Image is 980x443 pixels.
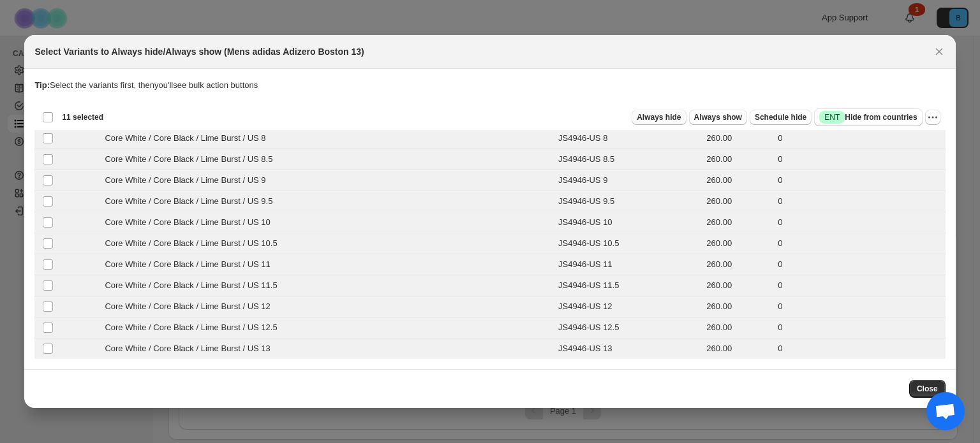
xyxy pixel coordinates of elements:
span: Always hide [637,112,681,122]
td: 0 [774,296,945,317]
td: JS4946-US 8 [554,128,702,149]
strong: Tip: [34,80,50,90]
td: 260.00 [702,212,774,233]
span: Core White / Core Black / Lime Burst / US 12 [105,300,277,313]
button: Close [930,43,948,61]
span: Core White / Core Black / Lime Burst / US 12.5 [105,321,284,334]
td: JS4946-US 12 [554,296,702,317]
td: 0 [774,254,945,275]
td: 260.00 [702,149,774,170]
td: 0 [774,212,945,233]
td: JS4946-US 13 [554,338,702,359]
span: ENT [824,112,840,122]
span: Core White / Core Black / Lime Burst / US 11.5 [105,279,284,292]
button: Close [909,380,946,398]
span: Hide from countries [819,111,917,124]
td: 260.00 [702,128,774,149]
td: JS4946-US 9 [554,170,702,191]
span: Core White / Core Black / Lime Burst / US 8.5 [105,153,279,166]
td: JS4946-US 12.5 [554,317,702,338]
td: JS4946-US 10.5 [554,233,702,254]
td: 260.00 [702,233,774,254]
div: Open chat [926,392,965,430]
td: 260.00 [702,191,774,212]
td: 0 [774,128,945,149]
span: 11 selected [62,112,103,122]
span: Close [917,384,938,394]
span: Core White / Core Black / Lime Burst / US 10 [105,216,277,229]
td: 0 [774,233,945,254]
span: Schedule hide [755,112,806,122]
td: JS4946-US 10 [554,212,702,233]
span: Core White / Core Black / Lime Burst / US 9 [105,174,272,187]
button: Always hide [632,110,686,125]
td: JS4946-US 8.5 [554,149,702,170]
h2: Select Variants to Always hide/Always show (Mens adidas Adizero Boston 13) [34,45,364,58]
td: 260.00 [702,338,774,359]
button: Schedule hide [750,110,812,125]
span: Core White / Core Black / Lime Burst / US 9.5 [105,195,279,208]
td: 0 [774,170,945,191]
td: 260.00 [702,254,774,275]
span: Always show [694,112,742,122]
td: 260.00 [702,296,774,317]
td: 0 [774,338,945,359]
td: JS4946-US 9.5 [554,191,702,212]
td: 0 [774,191,945,212]
button: Always show [689,110,747,125]
td: JS4946-US 11 [554,254,702,275]
td: JS4946-US 11.5 [554,275,702,296]
td: 260.00 [702,317,774,338]
td: 0 [774,317,945,338]
td: 260.00 [702,170,774,191]
td: 0 [774,149,945,170]
td: 260.00 [702,275,774,296]
span: Core White / Core Black / Lime Burst / US 10.5 [105,237,284,250]
button: More actions [925,110,940,125]
button: SuccessENTHide from countries [814,108,922,126]
td: 0 [774,275,945,296]
span: Core White / Core Black / Lime Burst / US 8 [105,132,272,145]
span: Core White / Core Black / Lime Burst / US 11 [105,258,277,271]
span: Core White / Core Black / Lime Burst / US 13 [105,342,277,355]
p: Select the variants first, then you'll see bulk action buttons [34,79,945,92]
